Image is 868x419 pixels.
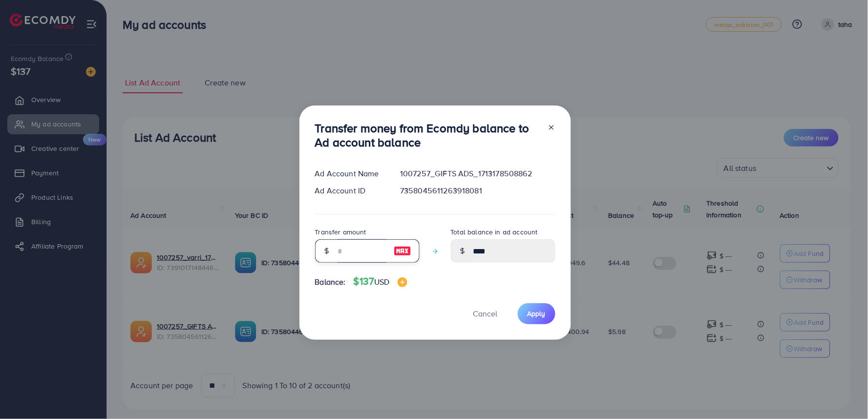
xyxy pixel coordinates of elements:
[354,275,407,288] h4: $137
[398,277,407,287] img: image
[826,375,861,412] iframe: Chat
[473,308,498,319] span: Cancel
[315,276,346,288] span: Balance:
[374,276,389,287] span: USD
[394,245,411,257] img: image
[315,121,540,149] h3: Transfer money from Ecomdy balance to Ad account balance
[461,303,510,324] button: Cancel
[392,185,563,196] div: 7358045611263918081
[307,168,393,179] div: Ad Account Name
[392,168,563,179] div: 1007257_GIFTS ADS_1713178508862
[528,309,546,318] span: Apply
[307,185,393,196] div: Ad Account ID
[451,227,538,237] label: Total balance in ad account
[315,227,366,237] label: Transfer amount
[518,303,555,324] button: Apply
